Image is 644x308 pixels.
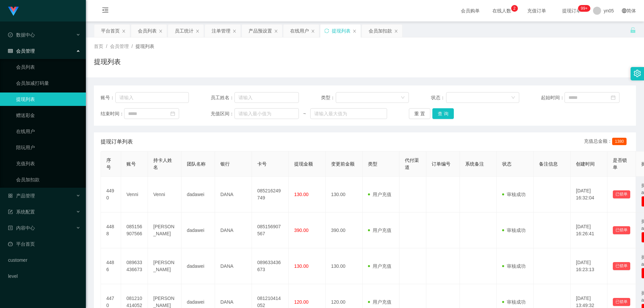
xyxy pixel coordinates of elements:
td: [DATE] 16:23:13 [571,248,607,284]
span: 类型 [368,161,377,167]
span: 是否锁单 [613,158,627,170]
td: [PERSON_NAME] [148,248,181,284]
span: 会员管理 [8,48,35,54]
button: 已锁单 [613,190,630,198]
span: 审核成功 [502,263,526,269]
span: 创建时间 [576,161,595,167]
td: dadawei [181,248,215,284]
span: 审核成功 [502,299,526,305]
i: 图标: close [196,29,200,33]
td: DANA [215,212,252,248]
span: / [106,44,107,49]
span: 数据中心 [8,32,35,38]
i: 图标: close [274,29,278,33]
div: 提现列表 [332,24,351,37]
input: 请输入 [234,92,299,103]
span: 首页 [94,44,103,49]
i: 图标: unlock [630,27,636,33]
span: 状态 [502,161,512,167]
i: 图标: down [511,96,515,100]
td: [DATE] 16:26:41 [571,212,607,248]
td: dadawei [181,177,215,212]
td: dadawei [181,212,215,248]
span: 在线人数 [489,8,515,13]
span: 结束时间： [101,110,124,117]
td: Venni [148,177,181,212]
i: 图标: down [401,96,405,100]
a: customer [8,253,80,267]
td: 085156907567 [252,212,289,248]
a: 图标: dashboard平台首页 [8,237,80,251]
span: 起始时间： [541,94,565,101]
td: DANA [215,248,252,284]
span: ~ [299,110,310,117]
button: 已锁单 [613,262,630,270]
span: 提现订单列表 [101,138,133,146]
div: 产品预设置 [249,24,272,37]
div: 会员列表 [138,24,157,37]
span: / [131,44,133,49]
a: 在线用户 [16,125,80,138]
span: 用户充值 [368,299,391,305]
a: 提现列表 [16,93,80,106]
span: 提现金额 [294,161,313,167]
span: 充值区间： [211,110,234,117]
div: 在线用户 [290,24,309,37]
span: 提现订单 [559,8,584,13]
td: 390.00 [326,212,363,248]
span: 用户充值 [368,228,391,233]
div: 注单管理 [212,24,230,37]
td: Venni [121,177,148,212]
td: 085216249749 [252,177,289,212]
i: 图标: form [8,209,13,214]
a: level [8,269,80,283]
button: 查 询 [432,108,454,119]
a: 会员加减打码量 [16,76,80,90]
span: 审核成功 [502,192,526,197]
span: 账号 [126,161,136,167]
span: 系统备注 [465,161,484,167]
span: 系统配置 [8,209,35,214]
h1: 提现列表 [94,57,121,67]
span: 员工姓名： [211,94,234,101]
span: 390.00 [294,228,309,233]
td: DANA [215,177,252,212]
i: 图标: global [622,8,627,13]
span: 团队名称 [187,161,206,167]
sup: 279 [578,5,590,12]
td: 4486 [101,248,121,284]
a: 会员列表 [16,60,80,74]
td: [PERSON_NAME] [148,212,181,248]
i: 图标: close [311,29,315,33]
td: 089633436673 [252,248,289,284]
button: 重 置 [409,108,430,119]
div: 员工统计 [175,24,194,37]
i: 图标: calendar [170,111,175,116]
i: 图标: check-circle-o [8,33,13,37]
span: 备注信息 [539,161,558,167]
i: 图标: setting [634,70,641,77]
i: 图标: close [122,29,126,33]
span: 充值订单 [524,8,549,13]
span: 130.00 [294,263,309,269]
button: 已锁单 [613,226,630,234]
span: 变更前金额 [331,161,355,167]
td: 4490 [101,177,121,212]
td: [DATE] 16:32:04 [571,177,607,212]
span: 银行 [220,161,230,167]
td: 4488 [101,212,121,248]
span: 持卡人姓名 [153,158,172,170]
span: 1380 [612,138,627,145]
span: 状态： [431,94,446,101]
span: 130.00 [294,192,309,197]
td: 130.00 [326,177,363,212]
i: 图标: close [394,29,398,33]
sup: 2 [511,5,518,12]
i: 图标: menu-fold [94,0,117,22]
div: 平台首页 [101,24,120,37]
i: 图标: close [353,29,357,33]
a: 充值列表 [16,157,80,170]
span: 序号 [106,158,111,170]
span: 120.00 [294,299,309,305]
td: 085156907566 [121,212,148,248]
